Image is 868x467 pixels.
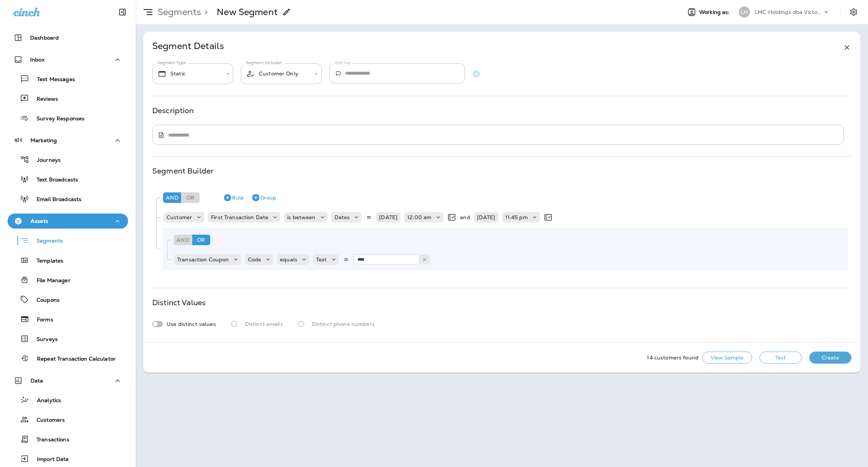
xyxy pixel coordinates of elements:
[152,108,194,114] p: Description
[29,456,69,463] p: Import Data
[8,214,128,229] button: Assets
[220,192,247,204] button: Rule
[316,257,327,263] p: Text
[29,238,63,245] p: Segments
[8,311,128,327] button: Forms
[460,214,470,220] p: and
[248,192,279,204] button: Group
[29,115,84,123] p: Survey Responses
[8,110,128,126] button: Survey Responses
[112,5,133,20] button: Collapse Sidebar
[29,336,58,343] p: Surveys
[847,5,860,19] button: Settings
[29,157,61,164] p: Journeys
[248,257,261,263] p: Code
[217,6,278,18] p: New Segment
[8,331,128,347] button: Surveys
[379,214,397,220] p: [DATE]
[8,451,128,467] button: Import Data
[31,137,57,143] p: Marketing
[280,257,297,263] p: equals
[312,321,375,327] p: Distinct phone numbers
[157,60,186,66] label: Segment Type
[182,192,200,203] div: Or
[8,91,128,106] button: Reviews
[152,43,224,52] p: Segment Details
[174,235,192,245] div: And
[699,9,731,15] span: Working as:
[8,232,128,249] button: Segments
[809,352,851,364] button: Create
[152,168,214,174] p: Segment Builder
[29,297,60,304] p: Coupons
[505,214,528,220] p: 11:45 pm
[31,378,43,384] p: Data
[211,214,268,220] p: First Transaction Date
[29,356,116,363] p: Repeat Transaction Calculator
[335,214,350,220] p: Dates
[29,196,81,203] p: Email Broadcasts
[30,57,44,63] p: Inbox
[702,352,752,364] button: View Sample
[29,177,78,184] p: Text Broadcasts
[755,9,822,15] p: LMC Holdings dba Victory Lane Quick Oil Change
[29,258,63,265] p: Templates
[29,436,69,444] p: Transactions
[477,214,495,220] p: [DATE]
[287,214,315,220] p: is between
[246,60,282,66] label: Segment Inclusion
[8,191,128,207] button: Email Broadcasts
[167,214,192,220] p: Customer
[29,96,58,103] p: Reviews
[739,6,750,18] div: LH
[157,69,221,78] div: Static
[8,252,128,268] button: Templates
[647,355,698,361] p: 14 customers found
[8,392,128,408] button: Analytics
[8,350,128,366] button: Repeat Transaction Calculator
[29,277,70,284] p: File Manager
[8,373,128,388] button: Data
[177,257,229,263] p: Transaction Coupon
[8,171,128,187] button: Text Broadcasts
[29,316,53,324] p: Forms
[246,69,310,78] div: Customer Only
[245,321,283,327] p: Distinct emails
[29,417,65,424] p: Customers
[8,30,128,45] button: Dashboard
[192,235,210,245] div: Or
[407,214,431,220] p: 12:00 am
[30,35,59,41] p: Dashboard
[335,60,351,66] label: Add tag
[152,300,206,306] p: Distinct Values
[29,76,75,83] p: Text Messages
[154,6,201,18] p: Segments
[201,6,208,18] p: >
[8,292,128,307] button: Coupons
[167,321,216,327] p: Use distinct values
[8,412,128,427] button: Customers
[8,71,128,87] button: Text Messages
[8,152,128,167] button: Journeys
[31,218,48,224] p: Assets
[163,192,181,203] div: And
[759,352,802,364] button: Test
[8,52,128,67] button: Inbox
[29,397,61,404] p: Analytics
[8,133,128,148] button: Marketing
[8,431,128,447] button: Transactions
[8,272,128,288] button: File Manager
